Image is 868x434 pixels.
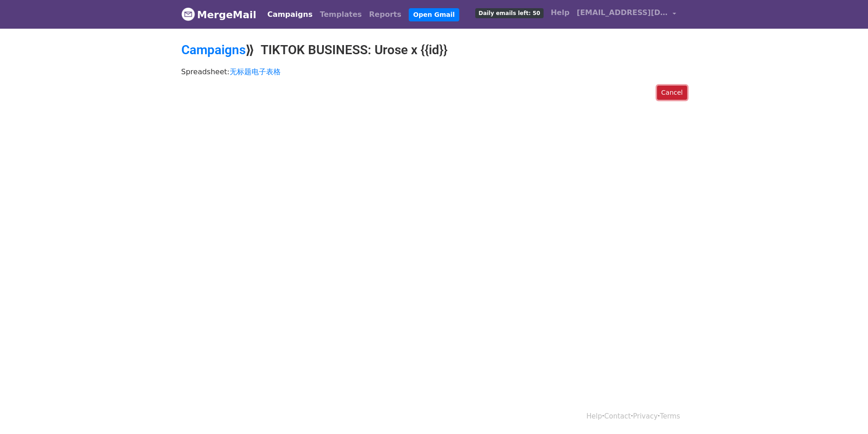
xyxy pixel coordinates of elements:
[181,42,246,57] a: Campaigns
[633,412,657,420] a: Privacy
[181,67,687,77] p: Spreadsheet:
[573,4,680,25] a: [EMAIL_ADDRESS][DOMAIN_NAME]
[475,8,543,18] span: Daily emails left: 50
[586,412,602,420] a: Help
[660,412,680,420] a: Terms
[409,8,459,21] a: Open Gmail
[181,7,195,21] img: MergeMail logo
[547,4,573,22] a: Help
[230,67,281,76] a: 无标题电子表格
[822,390,868,434] iframe: Chat Widget
[181,5,257,24] a: MergeMail
[472,4,547,22] a: Daily emails left: 50
[604,412,631,420] a: Contact
[264,5,316,24] a: Campaigns
[316,5,365,24] a: Templates
[181,42,687,58] h2: ⟫ TIKTOK BUSINESS: Urose x {{id}}
[577,7,668,18] span: [EMAIL_ADDRESS][DOMAIN_NAME]
[365,5,405,24] a: Reports
[822,390,868,434] div: 聊天小组件
[657,86,687,100] a: Cancel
